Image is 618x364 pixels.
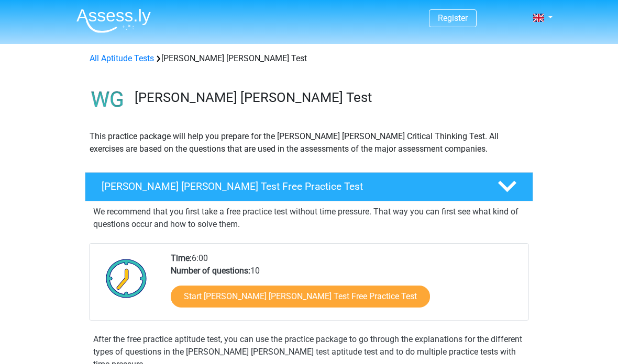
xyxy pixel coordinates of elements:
div: 6:00 10 [163,252,528,320]
h4: [PERSON_NAME] [PERSON_NAME] Test Free Practice Test [102,180,481,192]
h3: [PERSON_NAME] [PERSON_NAME] Test [135,89,525,106]
b: Time: [171,253,192,263]
a: [PERSON_NAME] [PERSON_NAME] Test Free Practice Test [81,172,537,201]
img: Clock [100,252,153,304]
a: Register [438,13,468,23]
a: Start [PERSON_NAME] [PERSON_NAME] Test Free Practice Test [171,286,430,308]
a: All Aptitude Tests [90,53,154,63]
img: watson glaser test [85,77,130,122]
p: This practice package will help you prepare for the [PERSON_NAME] [PERSON_NAME] Critical Thinking... [90,130,528,155]
b: Number of questions: [171,266,250,276]
p: We recommend that you first take a free practice test without time pressure. That way you can fir... [93,206,525,231]
div: [PERSON_NAME] [PERSON_NAME] Test [85,52,533,65]
img: Assessly [76,8,151,33]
